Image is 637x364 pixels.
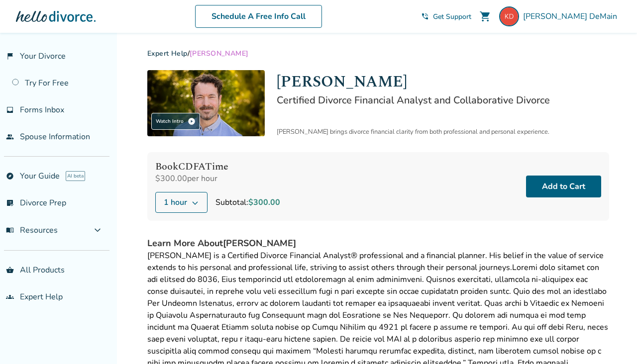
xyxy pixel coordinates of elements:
div: Watch Intro [151,113,200,130]
span: expand_more [92,224,104,236]
span: shopping_basket [6,266,14,274]
img: kristina.demain@gmail.com [499,6,519,26]
a: Expert Help [147,49,188,58]
span: 1 hour [164,196,187,208]
div: / [147,49,609,58]
span: AI beta [66,171,85,181]
span: phone_in_talk [421,12,429,20]
span: people [6,133,14,141]
span: $300.00 [248,197,280,208]
button: 1 hour [155,192,208,213]
span: [PERSON_NAME] DeMain [523,11,621,22]
span: menu_book [6,226,14,234]
span: groups [6,293,14,301]
span: flag_2 [6,52,14,60]
div: Subtotal: [215,196,280,208]
span: play_circle [188,117,196,125]
h1: [PERSON_NAME] [277,70,609,93]
span: shopping_cart [479,10,491,22]
img: John Duffy [147,70,265,136]
h4: Book CDFA Time [155,160,280,173]
span: [PERSON_NAME] is a Certified Divorce Financial Analyst® professional and a financial planner. His... [147,250,604,273]
div: [PERSON_NAME] brings divorce financial clarity from both professional and personal experience. [277,127,609,136]
a: Schedule A Free Info Call [195,5,322,28]
h4: Learn More About [PERSON_NAME] [147,237,609,250]
span: explore [6,172,14,180]
button: Add to Cart [526,176,601,197]
iframe: Chat Widget [587,316,637,364]
span: [PERSON_NAME] [190,49,248,58]
span: list_alt_check [6,199,14,207]
span: Forms Inbox [20,104,64,115]
span: inbox [6,106,14,114]
a: phone_in_talkGet Support [421,12,471,21]
div: $300.00 per hour [155,173,280,184]
h2: Certified Divorce Financial Analyst and Collaborative Divorce [277,93,609,107]
span: Resources [6,225,58,236]
span: Get Support [433,12,471,21]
